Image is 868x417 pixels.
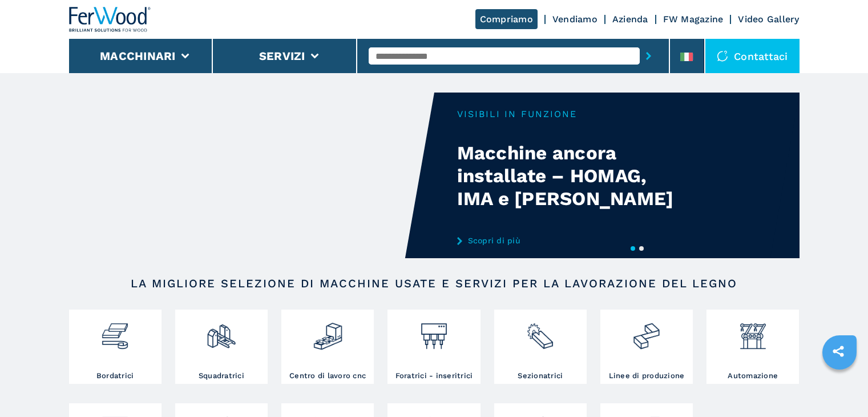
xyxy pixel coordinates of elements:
[100,49,176,63] button: Macchinari
[663,14,724,25] a: FW Magazine
[395,371,473,381] h3: Foratrici - inseritrici
[69,93,434,258] video: Your browser does not support the video tag.
[457,236,681,245] a: Scopri di più
[552,14,597,25] a: Vendiamo
[738,14,799,25] a: Video Gallery
[631,312,661,351] img: linee_di_produzione_2.png
[387,310,480,384] a: Foratrici - inseritrici
[313,312,343,351] img: centro_di_lavoro_cnc_2.png
[609,371,685,381] h3: Linee di produzione
[717,50,728,62] img: Contattaci
[175,310,268,384] a: Squadratrici
[199,371,244,381] h3: Squadratrici
[419,312,449,351] img: foratrici_inseritrici_2.png
[494,310,587,384] a: Sezionatrici
[631,246,635,251] button: 1
[259,49,305,63] button: Servizi
[706,310,799,384] a: Automazione
[281,310,374,384] a: Centro di lavoro cnc
[612,14,648,25] a: Azienda
[728,371,778,381] h3: Automazione
[639,246,644,251] button: 2
[69,310,162,384] a: Bordatrici
[819,366,859,408] iframe: Chat
[106,276,763,290] h2: LA MIGLIORE SELEZIONE DI MACCHINE USATE E SERVIZI PER LA LAVORAZIONE DEL LEGNO
[206,312,236,351] img: squadratrici_2.png
[475,9,538,29] a: Compriamo
[738,312,768,351] img: automazione.png
[640,43,657,69] button: submit-button
[600,310,693,384] a: Linee di produzione
[824,337,853,366] a: sharethis
[518,371,563,381] h3: Sezionatrici
[289,371,366,381] h3: Centro di lavoro cnc
[525,312,555,351] img: sezionatrici_2.png
[96,371,134,381] h3: Bordatrici
[100,312,130,351] img: bordatrici_1.png
[705,39,800,73] div: Contattaci
[69,7,151,32] img: Ferwood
